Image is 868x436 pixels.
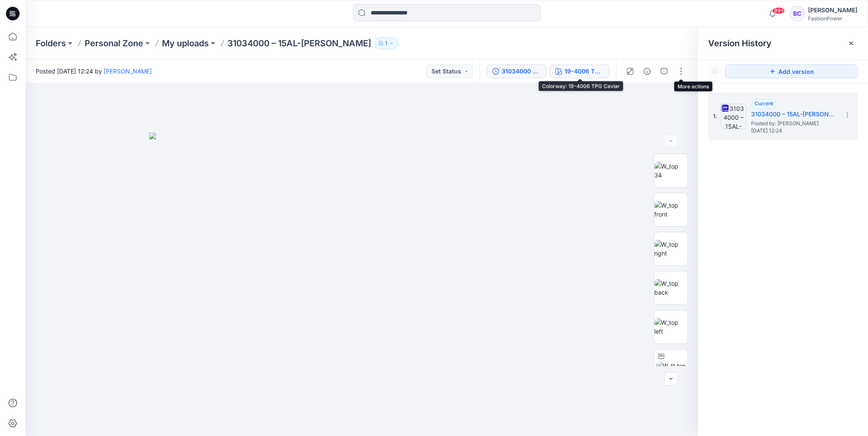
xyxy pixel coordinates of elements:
img: W_top right [654,240,687,258]
img: W_top front [654,201,687,219]
button: 19-4006 TPG Caviar [550,65,609,78]
span: Posted [DATE] 12:24 by [36,67,152,76]
a: Personal Zone [85,37,143,49]
h5: 31034000 – 15AL-Molly [751,109,836,119]
button: 1 [374,37,398,49]
a: Folders [36,37,66,49]
img: W_tt top [656,361,686,370]
button: Details [640,65,654,78]
div: [PERSON_NAME] [808,5,857,15]
span: [DATE] 12:24 [751,128,836,134]
div: 19-4006 TPG Caviar [564,67,604,76]
span: Posted by: Bibi Castelijns [751,119,836,128]
p: 31034000 – 15AL-[PERSON_NAME] [227,37,371,49]
span: Current [755,100,773,107]
button: Show Hidden Versions [708,65,722,78]
a: My uploads [162,37,209,49]
img: 31034000 – 15AL-Molly [720,104,746,129]
div: 31034000 – 15AL-Molly [502,67,541,76]
img: W_top back [654,279,687,297]
button: Close [848,40,854,47]
button: 31034000 – 15AL-[PERSON_NAME] [487,65,546,78]
div: FashionPower [808,15,857,22]
p: 1 [385,39,387,48]
a: [PERSON_NAME] [104,68,152,75]
span: 99+ [772,7,785,14]
button: Add version [725,65,858,78]
div: BC [789,6,805,21]
span: 1. [713,113,717,120]
span: Version History [708,38,772,48]
img: W_top 34 [654,162,687,180]
img: W_top left [654,318,687,336]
